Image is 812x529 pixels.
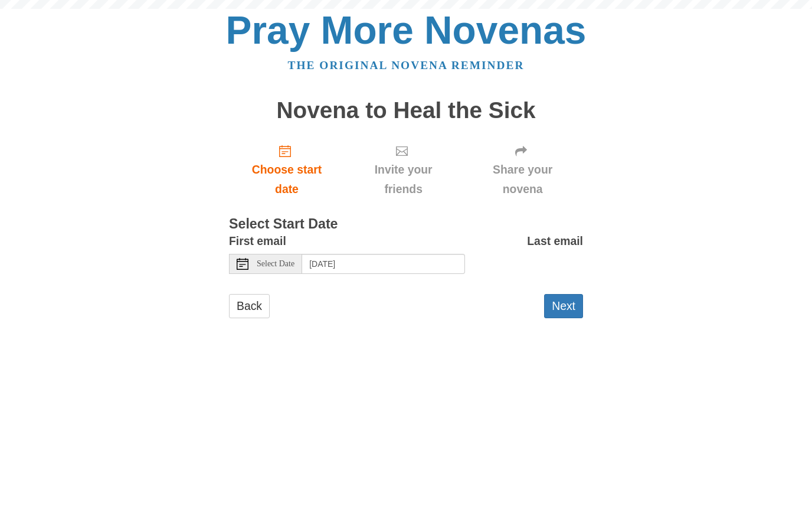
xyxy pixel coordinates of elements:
span: Share your novena [474,160,571,199]
h3: Select Start Date [229,217,583,232]
div: Click "Next" to confirm your start date first. [345,135,462,205]
button: Next [544,294,583,318]
label: Last email [527,231,583,251]
span: Select Date [257,260,294,268]
span: Invite your friends [356,160,450,199]
a: Pray More Novenas [226,8,587,52]
a: Back [229,294,270,318]
h1: Novena to Heal the Sick [229,98,583,123]
a: The original novena reminder [288,59,525,71]
span: Choose start date [241,160,333,199]
div: Click "Next" to confirm your start date first. [462,135,583,205]
a: Choose start date [229,135,345,205]
label: First email [229,231,286,251]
